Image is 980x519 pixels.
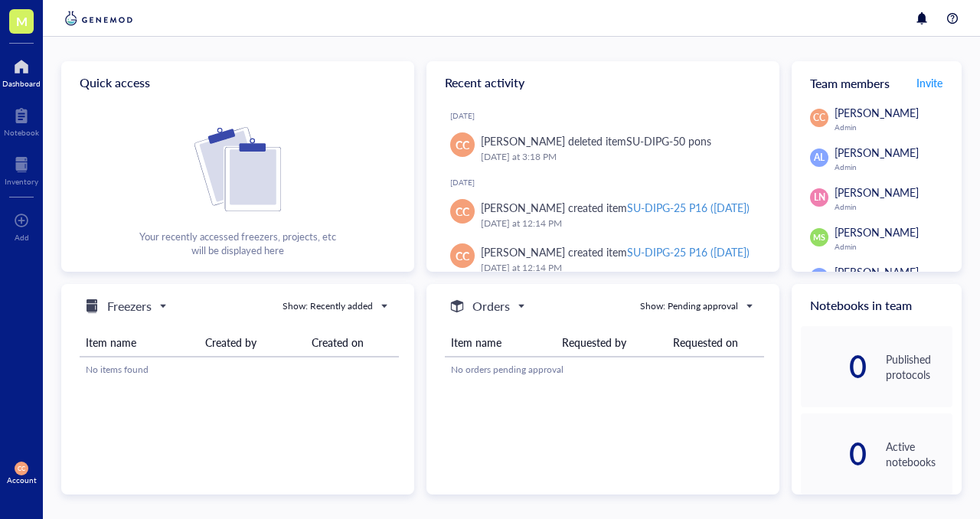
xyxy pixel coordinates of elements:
[481,132,711,149] div: [PERSON_NAME] deleted item
[4,103,39,137] a: Notebook
[7,475,37,485] div: Account
[450,111,767,120] div: [DATE]
[305,328,399,357] th: Created on
[456,203,469,220] span: CC
[886,351,952,382] div: Published protocols
[86,363,393,377] div: No items found
[4,128,39,137] div: Notebook
[801,442,867,466] div: 0
[835,264,955,279] span: [PERSON_NAME] Shared
[61,61,414,104] div: Quick access
[61,9,136,28] img: genemod-logo
[80,328,199,357] th: Item name
[916,70,943,95] button: Invite
[813,111,825,125] span: CC
[640,299,738,313] div: Show: Pending approval
[835,242,952,251] div: Admin
[916,75,942,90] span: Invite
[456,136,469,153] span: CC
[792,61,962,104] div: Team members
[813,231,825,243] span: MS
[814,191,825,204] span: LN
[139,230,336,257] div: Your recently accessed freezers, projects, etc will be displayed here
[835,202,952,211] div: Admin
[835,224,919,240] span: [PERSON_NAME]
[556,328,667,357] th: Requested by
[886,439,952,469] div: Active notebooks
[835,122,952,132] div: Admin
[792,284,962,326] div: Notebooks in team
[627,244,750,259] div: SU-DIPG-25 P16 ([DATE])
[18,465,26,472] span: CC
[199,328,305,357] th: Created by
[16,11,28,31] span: M
[5,177,38,186] div: Inventory
[2,54,41,88] a: Dashboard
[835,184,919,200] span: [PERSON_NAME]
[626,133,711,149] div: SU-DIPG-50 pons
[481,199,750,216] div: [PERSON_NAME] created item
[835,105,919,120] span: [PERSON_NAME]
[472,297,510,315] h5: Orders
[15,233,29,242] div: Add
[814,151,825,165] span: AL
[667,328,764,357] th: Requested on
[194,127,281,211] img: Cf+DiIyRRx+BTSbnYhsZzE9to3+AfuhVxcka4spAAAAAElFTkSuQmCC
[439,193,767,237] a: CC[PERSON_NAME] created itemSU-DIPG-25 P16 ([DATE])[DATE] at 12:14 PM
[627,200,750,215] div: SU-DIPG-25 P16 ([DATE])
[481,243,750,260] div: [PERSON_NAME] created item
[426,61,779,104] div: Recent activity
[481,216,755,231] div: [DATE] at 12:14 PM
[445,328,556,357] th: Item name
[814,270,825,284] span: PS
[2,79,41,88] div: Dashboard
[835,162,952,171] div: Admin
[801,354,867,379] div: 0
[481,149,755,165] div: [DATE] at 3:18 PM
[283,299,373,313] div: Show: Recently added
[439,237,767,282] a: CC[PERSON_NAME] created itemSU-DIPG-25 P16 ([DATE])[DATE] at 12:14 PM
[835,145,919,160] span: [PERSON_NAME]
[450,178,767,187] div: [DATE]
[456,247,469,264] span: CC
[5,152,38,186] a: Inventory
[451,363,758,377] div: No orders pending approval
[107,297,152,315] h5: Freezers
